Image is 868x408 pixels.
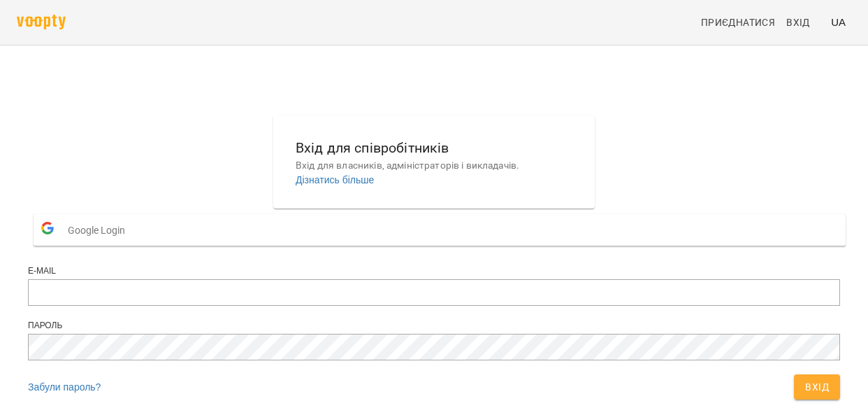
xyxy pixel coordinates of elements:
span: Вхід [786,14,810,31]
div: E-mail [28,265,840,277]
a: Забули пароль? [28,381,101,393]
h6: Вхід для співробітників [296,137,572,159]
span: Приєднатися [701,14,775,31]
button: Вхід для співробітниківВхід для власників, адміністраторів і викладачів.Дізнатись більше [284,126,584,198]
a: Вхід [781,10,825,35]
button: Вхід [794,374,840,400]
span: Вхід [805,379,829,395]
p: Вхід для власників, адміністраторів і викладачів. [296,159,572,173]
a: Приєднатися [695,10,781,35]
img: voopty.png [17,15,66,29]
button: Google Login [34,214,846,246]
a: Дізнатись більше [296,174,374,185]
button: UA [825,9,851,35]
span: Google Login [68,216,132,244]
div: Пароль [28,320,840,332]
span: UA [831,15,846,29]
